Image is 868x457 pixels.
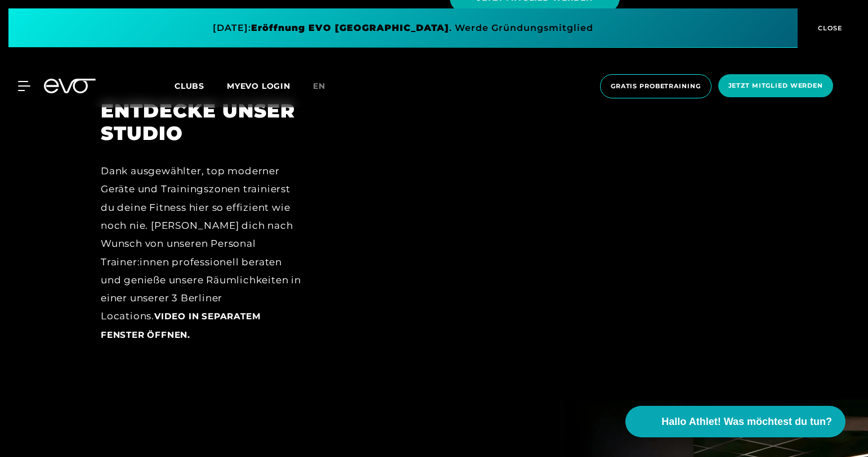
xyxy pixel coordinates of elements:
[101,99,302,146] h2: ENTDECKE UNSER STUDIO
[728,81,823,91] span: Jetzt Mitglied werden
[227,81,290,91] a: MYEVO LOGIN
[815,23,843,33] span: CLOSE
[661,414,832,429] span: Hallo Athlet! Was möchtest du tun?
[798,8,860,48] button: CLOSE
[313,80,339,93] a: en
[313,81,325,91] span: en
[715,74,836,98] a: Jetzt Mitglied werden
[101,162,302,343] div: Dank ausgewählter, top moderner Geräte und Trainingszonen trainierst du deine Fitness hier so eff...
[175,80,227,91] a: Clubs
[101,310,261,340] a: Video in separatem Fenster öffnen.
[175,81,204,91] span: Clubs
[611,82,701,91] span: Gratis Probetraining
[625,406,845,437] button: Hallo Athlet! Was möchtest du tun?
[597,74,715,98] a: Gratis Probetraining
